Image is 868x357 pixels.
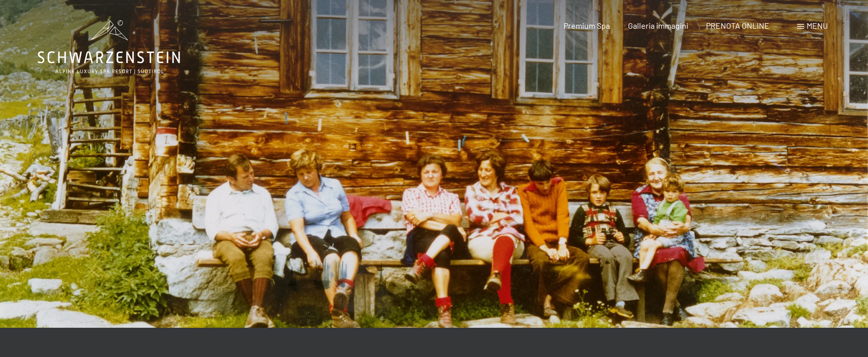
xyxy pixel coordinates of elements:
a: Premium Spa [564,21,610,30]
span: Menu [807,21,828,30]
a: Galleria immagini [628,21,688,30]
a: PRENOTA ONLINE [706,21,769,30]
